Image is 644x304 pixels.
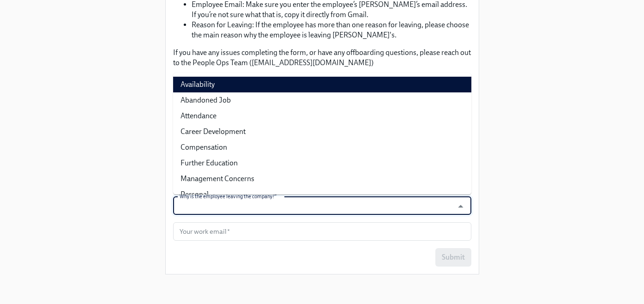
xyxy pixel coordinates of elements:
li: Abandoned Job [173,92,471,108]
li: Availability [173,77,471,92]
li: Personal [173,187,471,202]
button: Close [453,199,468,213]
p: If you have any issues completing the form, or have any offboarding questions, please reach out t... [173,48,471,68]
li: Career Development [173,124,471,140]
li: Management Concerns [173,171,471,187]
li: Compensation [173,140,471,155]
li: Reason for Leaving: If the employee has more than one reason for leaving, please choose the main ... [192,20,471,40]
li: Further Education [173,155,471,171]
li: Attendance [173,108,471,124]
